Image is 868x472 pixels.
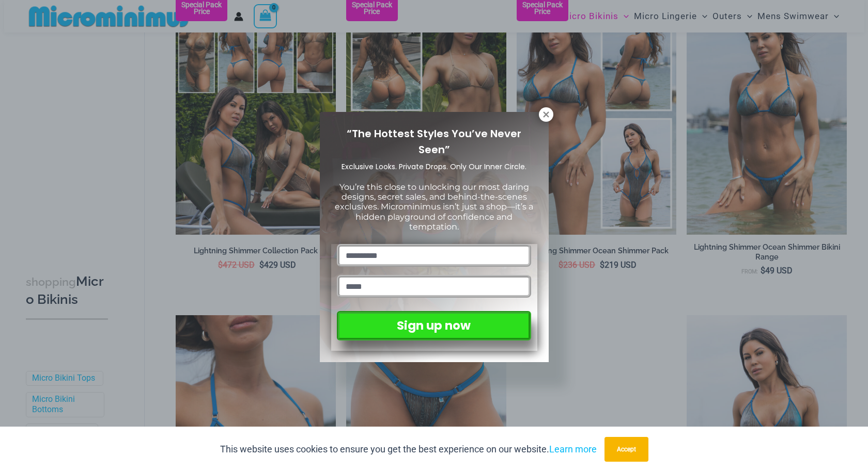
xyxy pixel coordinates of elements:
button: Accept [605,437,648,462]
button: Sign up now [337,311,531,340]
p: This website uses cookies to ensure you get the best experience on our website. [220,442,597,457]
a: Learn more [549,444,597,454]
span: “The Hottest Styles You’ve Never Seen” [347,126,521,157]
span: You’re this close to unlocking our most daring designs, secret sales, and behind-the-scenes exclu... [335,182,533,232]
span: Exclusive Looks. Private Drops. Only Our Inner Circle. [342,161,526,172]
button: Close [539,107,553,122]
